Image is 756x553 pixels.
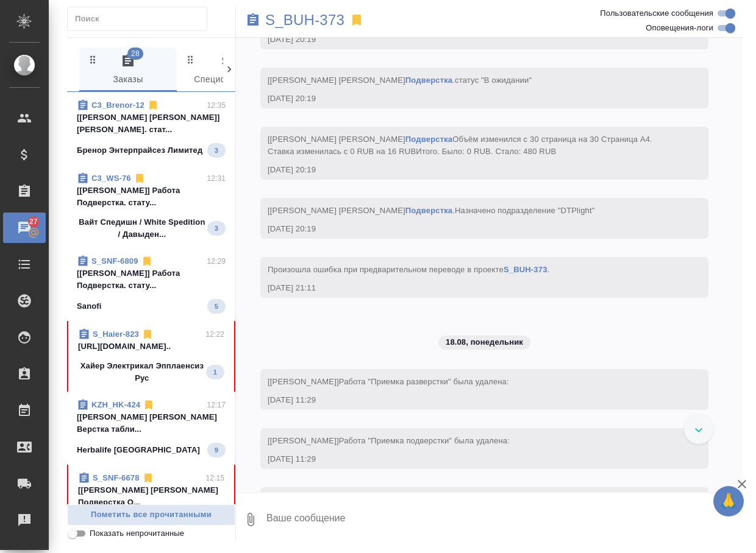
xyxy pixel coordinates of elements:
div: C3_Brenor-1212:35[[PERSON_NAME] [PERSON_NAME]] [PERSON_NAME]. стат...Бренор Энтерпрайсез Лимитед3 [67,92,235,165]
input: Поиск [75,10,207,27]
p: 12:15 [205,472,224,484]
p: [[PERSON_NAME]] Работа Подверстка. стату... [77,185,226,209]
p: Бренор Энтерпрайсез Лимитед [77,144,202,157]
div: KZH_HK-42412:17[[PERSON_NAME] [PERSON_NAME] Верстка табли...Herbalife [GEOGRAPHIC_DATA]9 [67,392,235,465]
div: C3_WS-7612:31[[PERSON_NAME]] Работа Подверстка. стату...Вайт Спедишн / White Spedition / Давыден...3 [67,165,235,248]
a: KZH_HK-424 [91,400,140,409]
svg: Отписаться [142,472,154,484]
a: S_SNF-6678 [93,473,140,482]
span: 🙏 [718,488,739,514]
div: [DATE] 20:19 [268,223,666,235]
div: [DATE] 21:11 [268,282,666,294]
a: C3_Brenor-12 [91,100,144,110]
p: 12:29 [207,255,226,267]
p: 12:22 [205,328,224,340]
a: S_SNF-6809 [91,256,138,266]
span: Назначено подразделение "DTPlight" [455,206,595,215]
div: S_SNF-667812:15[[PERSON_NAME] [PERSON_NAME] Подверстка О...Sanofi8 [67,465,235,538]
span: [[PERSON_NAME] [PERSON_NAME] . [268,76,532,85]
span: Произошла ошибка при предварительном переводе в проекте . [268,265,549,274]
div: [DATE] 20:19 [268,164,666,176]
svg: Зажми и перетащи, чтобы поменять порядок вкладок [185,54,196,65]
a: S_BUH-373 [265,14,344,26]
span: [[PERSON_NAME] [PERSON_NAME] Объём изменился c 30 страница на 30 Страница А4. Ставка изменилась c... [268,135,655,156]
span: 27 [22,216,45,228]
span: Оповещения-логи [646,22,713,34]
p: 12:31 [207,172,226,185]
button: 🙏 [713,486,744,516]
p: 12:35 [207,99,226,111]
div: [DATE] 20:19 [268,93,666,105]
a: Подверстка [405,135,452,144]
svg: Зажми и перетащи, чтобы поменять порядок вкладок [87,54,99,65]
span: Итого. Было: 0 RUB. Стало: 480 RUB [416,147,556,156]
svg: Отписаться [147,99,159,111]
span: 5 [207,300,226,312]
p: [URL][DOMAIN_NAME].. [78,340,224,353]
div: [DATE] 11:29 [268,453,666,465]
button: Пометить все прочитанными [67,504,235,526]
span: 1 [206,366,224,378]
a: S_BUH-373 [504,265,547,274]
a: 27 [3,213,46,243]
div: [DATE] 11:29 [268,394,666,406]
span: 28 [127,48,143,60]
span: 3 [207,222,226,234]
p: Хайер Электрикал Эпплаенсиз Рус [78,360,206,384]
p: [[PERSON_NAME] [PERSON_NAME] Верстка табли... [77,411,226,435]
svg: Отписаться [134,172,146,185]
p: [[PERSON_NAME] [PERSON_NAME]] [PERSON_NAME]. стат... [77,111,226,136]
p: Sanofi [77,300,102,312]
p: 18.08, понедельник [446,336,523,348]
a: Подверстка [405,206,452,215]
span: Спецификации [184,54,267,87]
div: S_SNF-680912:29[[PERSON_NAME]] Работа Подверстка. стату...Sanofi5 [67,248,235,321]
span: 3 [207,144,226,157]
span: Показать непрочитанные [90,527,184,540]
span: 9 [207,444,226,456]
a: S_Haier-823 [93,329,139,339]
p: 12:17 [207,399,226,411]
svg: Отписаться [141,255,153,267]
div: [DATE] 20:19 [268,33,666,46]
svg: Отписаться [143,399,155,411]
span: [[PERSON_NAME]] [268,377,509,386]
span: [[PERSON_NAME] [PERSON_NAME] . [268,206,595,215]
span: Работа "Приемка разверстки" была удалена: [339,377,509,386]
span: статус "В ожидании" [455,76,532,85]
span: Заказы [87,54,169,87]
span: [[PERSON_NAME]] [268,436,510,445]
p: [[PERSON_NAME]] Работа Подверстка. стату... [77,267,226,292]
p: Herbalife [GEOGRAPHIC_DATA] [77,444,200,456]
span: Работа "Приемка подверстки" была удалена: [339,436,510,445]
span: Пользовательские сообщения [600,7,713,19]
p: Вайт Спедишн / White Spedition / Давыден... [77,216,207,241]
a: Подверстка [405,76,452,85]
p: [[PERSON_NAME] [PERSON_NAME] Подверстка О... [78,484,224,509]
a: C3_WS-76 [91,174,131,183]
div: S_Haier-82312:22[URL][DOMAIN_NAME]..Хайер Электрикал Эпплаенсиз Рус1 [67,321,235,392]
span: Пометить все прочитанными [74,508,229,522]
